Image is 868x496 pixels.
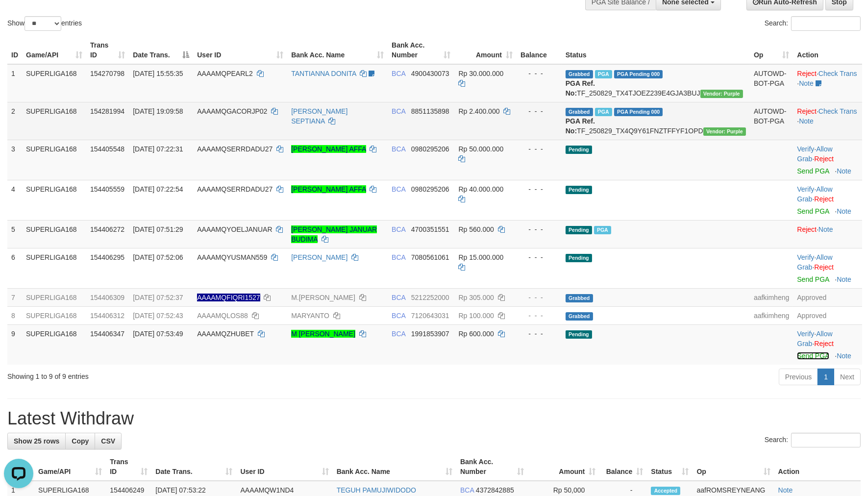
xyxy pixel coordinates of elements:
td: · [793,220,862,248]
th: Bank Acc. Name: activate to sort column ascending [287,36,388,64]
td: SUPERLIGA168 [22,248,86,288]
span: Show 25 rows [14,437,59,445]
th: Balance [517,36,562,64]
th: ID [7,36,22,64]
th: Status: activate to sort column ascending [647,453,693,481]
span: Copy 7080561061 to clipboard [411,253,449,261]
span: Copy 1991853907 to clipboard [411,330,449,338]
a: Previous [779,369,818,385]
th: User ID: activate to sort column ascending [193,36,287,64]
a: Note [837,167,851,175]
span: Vendor URL: https://trx4.1velocity.biz [703,127,746,136]
td: TF_250829_TX4TJOEZ239E4GJA3BUJ [562,64,750,102]
a: Allow Grab [797,145,832,163]
span: Marked by aafnonsreyleab [595,108,612,116]
span: Grabbed [566,312,593,321]
a: Note [799,117,814,125]
span: BCA [392,70,405,77]
span: Rp 2.400.000 [458,107,499,115]
td: aafkimheng [750,288,793,306]
td: SUPERLIGA168 [22,102,86,140]
span: [DATE] 07:22:54 [133,185,183,193]
span: 154406295 [90,253,124,261]
span: Vendor URL: https://trx4.1velocity.biz [700,90,743,98]
td: 6 [7,248,22,288]
td: · · [793,64,862,102]
div: - - - [521,224,558,234]
th: Bank Acc. Number: activate to sort column ascending [456,453,528,481]
span: BCA [392,312,405,320]
div: - - - [521,311,558,321]
a: Allow Grab [797,330,832,347]
span: Copy 7120643031 to clipboard [411,312,449,320]
span: Copy 4900430073 to clipboard [411,70,449,77]
span: Grabbed [566,108,593,116]
td: 7 [7,288,22,306]
span: Rp 40.000.000 [458,185,503,193]
td: · · [793,324,862,365]
span: Rp 100.000 [458,312,494,320]
a: [PERSON_NAME] [291,253,347,261]
th: User ID: activate to sort column ascending [237,453,333,481]
input: Search: [791,16,861,31]
span: AAAAMQSERRDADU27 [197,185,273,193]
span: Pending [566,330,592,339]
input: Search: [791,433,861,447]
a: MARYANTO [291,312,329,320]
span: [DATE] 19:09:58 [133,107,183,115]
a: Note [818,225,833,233]
h1: Latest Withdraw [7,409,861,428]
div: - - - [521,144,558,154]
span: AAAAMQGACORJP02 [197,107,267,115]
span: Grabbed [566,70,593,78]
span: Nama rekening ada tanda titik/strip, harap diedit [197,294,260,301]
td: AUTOWD-BOT-PGA [750,64,793,102]
span: Rp 30.000.000 [458,70,503,77]
span: BCA [392,330,405,338]
a: Note [837,352,851,360]
span: BCA [392,107,405,115]
span: Pending [566,186,592,194]
td: · · [793,102,862,140]
th: Amount: activate to sort column ascending [454,36,517,64]
a: 1 [818,369,834,385]
span: BCA [460,486,474,494]
span: BCA [392,185,405,193]
td: SUPERLIGA168 [22,306,86,324]
th: Trans ID: activate to sort column ascending [86,36,129,64]
a: Reject [814,195,834,203]
span: AAAAMQLOS88 [197,312,248,320]
td: · · [793,140,862,180]
span: PGA Pending [614,108,663,116]
a: Next [834,369,861,385]
th: Date Trans.: activate to sort column ascending [151,453,236,481]
th: Game/API: activate to sort column ascending [22,36,86,64]
span: CSV [101,437,115,445]
span: Copy 5212252000 to clipboard [411,294,449,301]
span: 154405548 [90,145,124,153]
td: SUPERLIGA168 [22,220,86,248]
span: Copy 4700351551 to clipboard [411,225,449,233]
a: M [PERSON_NAME] [291,330,355,338]
span: · [797,330,832,347]
a: Reject [814,263,834,271]
a: Verify [797,185,814,193]
label: Search: [765,433,861,447]
td: SUPERLIGA168 [22,288,86,306]
span: PGA [594,226,611,234]
a: Reject [814,155,834,163]
td: Approved [793,288,862,306]
span: [DATE] 07:52:37 [133,294,183,301]
span: Pending [566,146,592,154]
span: [DATE] 07:52:43 [133,312,183,320]
span: BCA [392,294,405,301]
td: 8 [7,306,22,324]
a: Allow Grab [797,253,832,271]
th: Bank Acc. Name: activate to sort column ascending [333,453,456,481]
div: Showing 1 to 9 of 9 entries [7,368,354,381]
button: Open LiveChat chat widget [4,4,33,33]
th: ID: activate to sort column descending [7,453,34,481]
a: TEGUH PAMUJIWIDODO [337,486,416,494]
a: Reject [797,70,817,77]
a: Note [799,79,814,87]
